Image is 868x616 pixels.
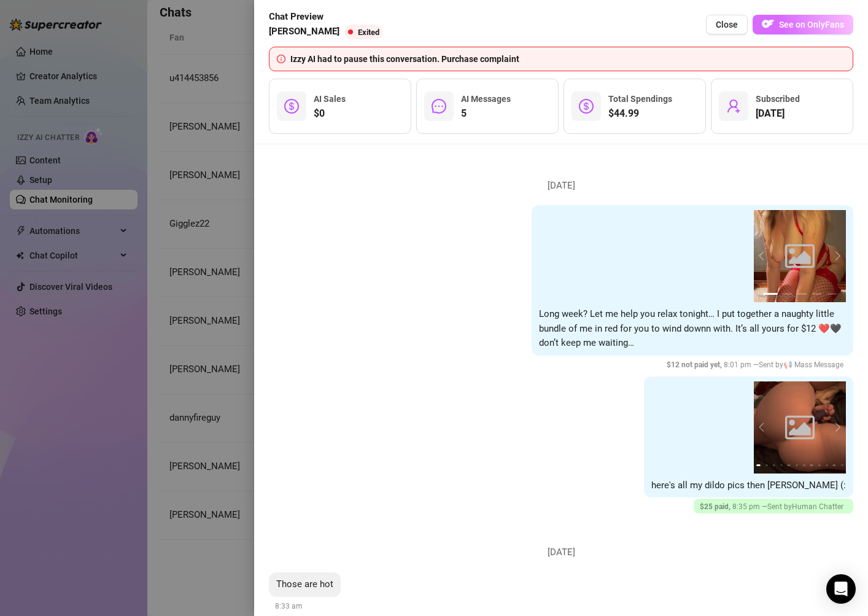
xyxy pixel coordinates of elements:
button: 6 [796,464,798,466]
button: 5 [788,464,790,466]
div: Open Intercom Messenger [826,574,856,604]
span: [DATE] [756,106,800,121]
span: Those are hot [276,579,333,590]
span: Sent by 📢 Mass Message [759,361,843,369]
button: 2 [783,293,792,295]
div: Izzy AI had to pause this conversation. Purchase complaint [290,52,845,66]
span: Chat Preview [269,10,388,25]
button: prev [759,423,769,432]
span: Close [716,20,738,29]
img: OF [762,18,774,30]
button: 3 [797,293,807,295]
span: 8:33 am [275,602,303,610]
button: 4 [780,464,783,466]
span: $44.99 [608,106,672,121]
button: 12 [841,464,843,466]
span: $0 [314,106,346,121]
button: next [831,423,841,432]
button: 7 [803,464,805,466]
button: next [831,251,841,261]
span: See on OnlyFans [779,20,844,29]
span: here's all my dildo pics then [PERSON_NAME] (: [651,480,846,491]
span: Subscribed [756,94,800,104]
button: OFSee on OnlyFans [753,15,853,34]
span: Long week? Let me help you relax tonight… I put together a naughty little bundle of me in red for... [539,308,842,348]
span: Sent by Human Chatter [767,502,843,511]
span: 5 [461,106,511,121]
span: [DATE] [538,545,584,560]
span: dollar [284,99,299,114]
span: info-circle [277,55,285,63]
span: $ 25 paid , [700,502,732,511]
button: 3 [773,464,775,466]
span: $ 12 not paid yet , [667,361,724,369]
button: prev [759,251,769,261]
button: 5 [827,293,837,295]
span: [PERSON_NAME] [269,25,339,39]
span: message [432,99,446,114]
span: Exited [358,28,379,37]
span: 8:35 pm — [700,502,847,511]
button: 2 [765,464,768,466]
span: AI Messages [461,94,511,104]
button: Close [706,15,748,34]
button: 9 [818,464,821,466]
button: 4 [812,293,822,295]
button: 11 [833,464,835,466]
a: OFSee on OnlyFans [753,15,853,35]
span: dollar [579,99,594,114]
span: [DATE] [538,179,584,193]
span: user-add [726,99,741,114]
span: Total Spendings [608,94,672,104]
button: 8 [810,464,813,466]
span: 8:01 pm — [667,361,847,369]
span: AI Sales [314,94,346,104]
button: 10 [826,464,828,466]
